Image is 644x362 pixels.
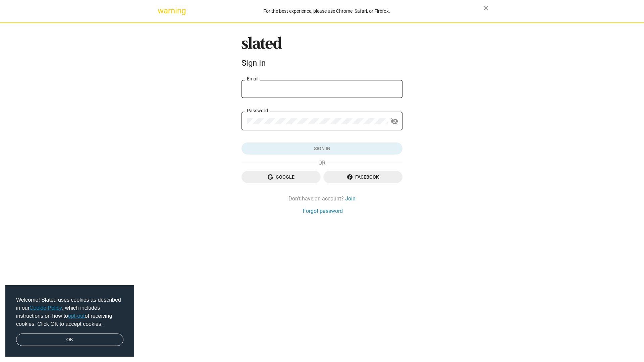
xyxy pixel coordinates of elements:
a: Join [345,195,356,202]
span: Facebook [329,171,397,183]
button: Google [241,171,321,183]
button: Facebook [323,171,402,183]
a: opt-out [68,313,85,319]
button: Show password [388,115,401,128]
a: Forgot password [303,207,343,215]
mat-icon: close [482,4,490,12]
a: dismiss cookie message [16,334,123,346]
span: Welcome! Slated uses cookies as described in our , which includes instructions on how to of recei... [16,296,123,328]
sl-branding: Sign In [241,37,402,71]
div: For the best experience, please use Chrome, Safari, or Firefox. [170,7,483,16]
mat-icon: warning [158,7,166,15]
div: Don't have an account? [241,195,402,202]
span: Google [247,171,315,183]
a: Cookie Policy [30,305,62,311]
div: Sign In [241,58,402,68]
div: cookieconsent [5,285,134,357]
mat-icon: visibility_off [390,116,398,127]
